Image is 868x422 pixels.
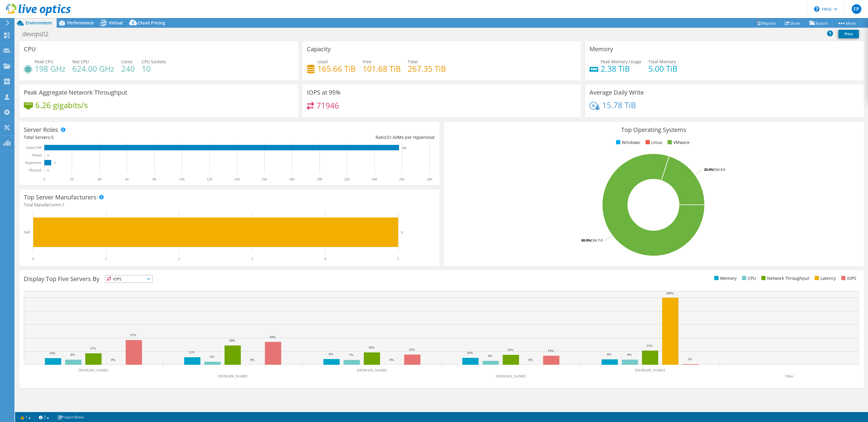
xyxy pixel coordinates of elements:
[262,177,267,181] text: 160
[234,177,240,181] text: 140
[467,351,473,355] text: 10%
[372,177,377,181] text: 240
[47,169,49,172] text: 0
[607,352,612,356] text: 8%
[24,194,96,201] h3: Top Server Manufacturers
[109,20,123,26] span: Virtual
[496,374,526,378] text: [DOMAIN_NAME]
[402,146,406,149] text: 258
[713,167,725,172] tspan: ESXi 8.0
[210,355,214,358] text: 5%
[307,46,331,52] h3: Capacity
[35,102,88,108] h4: 6.26 gigabits/s
[401,230,403,234] text: 5
[24,202,435,208] h4: Total Manufacturers:
[590,89,644,96] h3: Average Daily Write
[125,177,129,181] text: 60
[229,134,435,141] div: Ratio: VMs per Hypervisor
[289,177,294,181] text: 180
[635,368,665,372] text: [DOMAIN_NAME]
[602,102,636,108] h4: 15.78 TiB
[363,59,371,64] span: Free
[805,18,833,28] a: Export
[409,348,415,351] text: 15%
[838,30,859,38] a: Print
[548,349,554,352] text: 13%
[51,134,54,140] span: 5
[307,89,341,96] h3: IOPS at 95%
[189,350,195,354] text: 11%
[581,238,591,242] tspan: 80.0%
[644,139,662,146] li: Linux
[601,59,641,64] span: Peak Memory Usage
[368,345,374,349] text: 18%
[53,413,88,421] a: Project Notes
[507,348,513,352] text: 15%
[79,368,108,372] text: [DOMAIN_NAME]
[32,153,42,157] text: Virtual
[408,59,418,64] span: Total
[389,358,394,361] text: 0%
[627,353,632,356] text: 8%
[317,177,322,181] text: 200
[32,257,34,261] text: 0
[349,353,354,357] text: 7%
[397,257,399,261] text: 5
[24,127,58,133] h3: Server Roles
[251,257,253,261] text: 3
[207,177,212,181] text: 120
[35,65,65,72] h4: 198 GHz
[121,65,135,72] h4: 240
[832,18,860,28] a: More
[20,31,58,37] h1: devops02
[528,358,533,361] text: 0%
[780,18,805,28] a: Share
[813,275,836,282] li: Latency
[666,139,690,146] li: VMware
[218,374,248,378] text: [DOMAIN_NAME]
[142,59,166,64] span: CPU Sockets
[29,168,41,172] text: Physical
[111,358,115,361] text: 0%
[427,177,432,181] text: 280
[67,20,94,26] span: Performance
[138,20,165,26] span: Cloud Pricing
[840,275,856,282] li: IOPS
[713,275,737,282] li: Memory
[130,333,136,337] text: 37%
[324,257,326,261] text: 4
[448,127,859,133] h3: Top Operating Systems
[72,59,89,64] span: Net CPU
[105,257,107,261] text: 1
[47,154,49,157] text: 0
[316,102,339,109] h4: 71946
[24,134,229,141] div: Total Servers:
[71,353,75,356] text: 8%
[35,59,53,64] span: Peak CPU
[741,275,756,282] li: CPU
[646,344,653,347] text: 21%
[269,335,275,339] text: 34%
[760,275,809,282] li: Network Throughput
[590,46,613,52] h3: Memory
[26,145,41,150] text: Guest VM
[601,65,641,72] h4: 2.38 TiB
[179,177,184,181] text: 100
[399,177,404,181] text: 260
[98,177,101,181] text: 40
[615,139,640,146] li: Windows
[24,46,36,52] h3: CPU
[54,161,56,164] text: 5
[666,291,674,295] text: 100%
[591,238,602,242] tspan: ESXi 7.0
[704,167,713,172] tspan: 20.0%
[357,368,387,372] text: [DOMAIN_NAME]
[852,4,861,14] span: FP
[408,65,446,72] h4: 267.35 TiB
[24,89,127,96] h3: Peak Aggregate Network Throughput
[488,354,492,358] text: 6%
[16,413,35,421] a: 1
[785,374,793,378] text: Other
[814,6,819,12] svg: \n
[25,161,41,165] text: Hypervisor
